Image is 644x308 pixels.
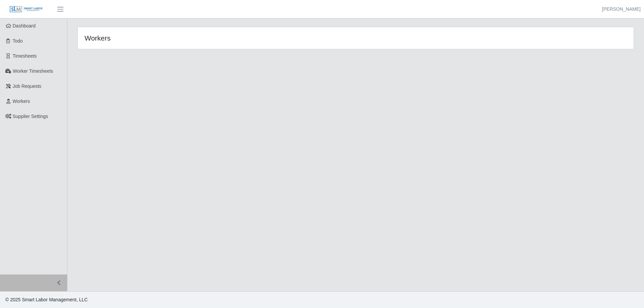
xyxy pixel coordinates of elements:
[13,53,37,59] span: Timesheets
[13,114,48,119] span: Supplier Settings
[602,6,641,13] a: [PERSON_NAME]
[5,297,88,302] span: © 2025 Smart Labor Management, LLC
[85,34,305,42] h4: Workers
[13,83,42,89] span: Job Requests
[13,38,23,44] span: Todo
[13,23,36,28] span: Dashboard
[13,99,30,104] span: Workers
[13,68,53,74] span: Worker Timesheets
[9,6,43,13] img: SLM Logo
